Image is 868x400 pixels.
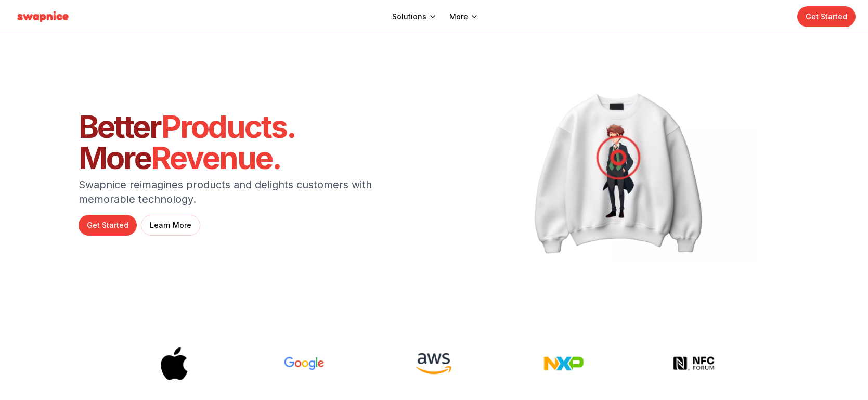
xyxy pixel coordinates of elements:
button: Solutions [392,11,437,22]
img: Swapnice Logo [12,8,73,25]
img: NXP [522,339,605,389]
a: Learn More [141,215,200,236]
img: NFC Forum [652,339,735,389]
a: Get Started [797,6,856,27]
img: Teddy Smart Plush Toy [481,83,756,264]
span: Revenue. [151,139,281,176]
img: Google for Startups [263,339,346,389]
p: Swapnice reimagines products and delights customers with memorable technology. [79,177,391,207]
a: Get Started [79,215,137,236]
h1: Better More [79,111,422,173]
span: Products. [161,108,295,145]
img: Apple [133,339,216,389]
img: AWS [392,339,475,389]
button: More [449,11,478,22]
